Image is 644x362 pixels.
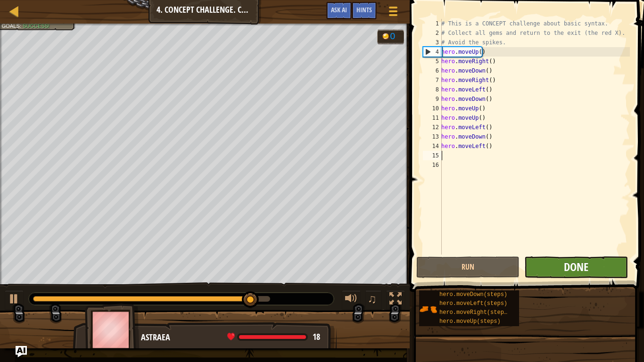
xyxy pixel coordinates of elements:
[524,256,627,278] button: Done
[423,160,442,170] div: 16
[386,290,405,310] button: Toggle fullscreen
[439,318,501,325] span: hero.moveUp(steps)
[141,331,327,344] div: Astraea
[423,57,442,66] div: 5
[423,47,442,57] div: 4
[564,259,588,274] span: Done
[313,331,320,343] span: 18
[423,151,442,160] div: 15
[423,94,442,104] div: 9
[423,85,442,94] div: 8
[16,346,27,357] button: Ask AI
[416,256,520,278] button: Run
[377,29,404,44] div: Team 'ogres' has 0 gold.
[419,300,437,318] img: portrait.png
[423,28,442,38] div: 2
[331,5,347,14] span: Ask AI
[423,38,442,47] div: 3
[5,290,24,310] button: Ctrl + P: Play
[423,75,442,85] div: 7
[390,32,399,41] div: 0
[423,113,442,123] div: 11
[365,290,381,310] button: ♫
[342,290,361,310] button: Adjust volume
[423,66,442,75] div: 6
[381,2,405,24] button: Show game menu
[367,292,377,306] span: ♫
[326,2,352,19] button: Ask AI
[227,333,320,341] div: health: 18 / 18
[423,19,442,28] div: 1
[439,309,511,316] span: hero.moveRight(steps)
[439,291,507,298] span: hero.moveDown(steps)
[423,123,442,132] div: 12
[423,104,442,113] div: 10
[423,132,442,141] div: 13
[439,300,507,307] span: hero.moveLeft(steps)
[423,141,442,151] div: 14
[85,304,140,356] img: thang_avatar_frame.png
[356,5,372,14] span: Hints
